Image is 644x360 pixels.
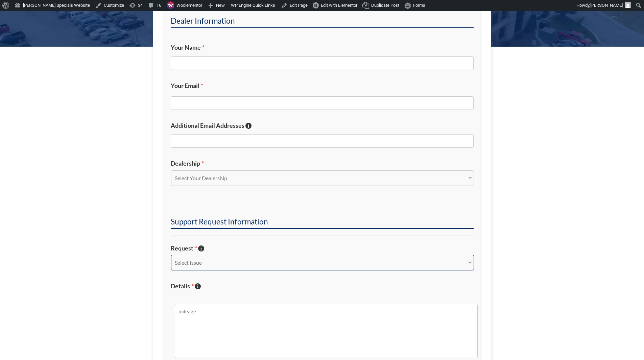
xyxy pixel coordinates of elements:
h2: Support Request Information [171,217,474,229]
span: [PERSON_NAME] [590,3,623,8]
h2: Dealer Information [171,16,474,28]
span: Details [171,282,194,290]
span: Request [171,244,197,252]
label: Your Name [171,44,474,51]
label: Dealership [171,160,474,167]
span: Edit with Elementor [321,3,357,8]
span: Additional Email Addresses [171,122,244,129]
label: Your Email [171,82,474,90]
